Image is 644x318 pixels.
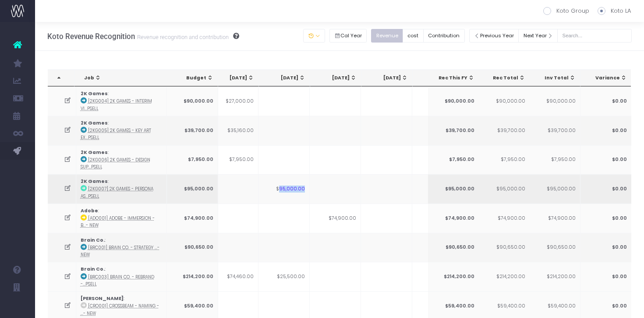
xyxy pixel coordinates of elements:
[167,262,218,291] td: $214,200.00
[428,116,479,145] td: $39,700.00
[81,295,124,302] strong: [PERSON_NAME]
[529,233,580,262] td: $90,650.00
[413,70,464,86] th: Dec 25: activate to sort column ascending
[478,86,530,116] td: $90,000.00
[81,128,151,140] abbr: [2KG005] 2K Games - Key Art Explore - Brand - Upsell
[487,75,525,82] div: Rec Total
[478,116,530,145] td: $39,700.00
[167,145,218,175] td: $7,950.00
[81,90,108,97] strong: 2K Games
[537,75,576,82] div: Inv Total
[580,86,631,116] td: $0.00
[167,86,218,116] td: $90,000.00
[428,204,479,233] td: $74,900.00
[84,75,165,82] div: Job
[310,204,361,233] td: $74,900.00
[81,186,153,199] abbr: [2KG007] 2K Games - Persona Assets - Brand - Upsell
[580,233,631,262] td: $0.00
[428,262,479,291] td: $214,200.00
[329,27,372,45] div: Small button group
[421,75,459,82] div: [DATE]
[11,300,24,314] img: images/default_profile_image.png
[403,29,424,43] button: cost
[428,70,479,86] th: Rec This FY: activate to sort column ascending
[529,116,580,145] td: $39,700.00
[76,174,167,204] td: :
[529,204,580,233] td: $74,900.00
[518,29,558,43] button: Next Year
[258,262,310,291] td: $25,500.00
[81,157,150,170] abbr: [2KG006] 2K Games - Design Support - Brand - Upsell
[81,215,155,228] abbr: [ADO001] Adobe - Immersion - Brand - New
[81,178,108,185] strong: 2K Games
[207,145,258,175] td: $7,950.00
[267,75,305,82] div: [DATE]
[76,116,167,145] td: :
[76,262,167,291] td: :
[580,204,631,233] td: $0.00
[318,75,357,82] div: [DATE]
[47,32,239,41] h3: Koto Revenue Recognition
[529,145,580,175] td: $7,950.00
[167,174,218,204] td: $95,000.00
[81,245,159,257] abbr: [BRC001] Brain Co. - Strategy - Brand - New
[329,29,367,43] button: Cal Year
[81,237,105,243] strong: Brain Co.
[81,303,159,316] abbr: [CRO001] Crossbeam - Naming - Brand - New
[529,174,580,204] td: $95,000.00
[135,32,229,41] small: Revenue recognition and contribution
[588,75,626,82] div: Variance
[361,70,413,86] th: Nov 25: activate to sort column ascending
[175,75,213,82] div: Budget
[207,262,258,291] td: $74,460.00
[478,204,530,233] td: $74,900.00
[580,145,631,175] td: $0.00
[371,29,403,43] button: Revenue
[529,70,580,86] th: Inv Total: activate to sort column ascending
[529,262,580,291] td: $214,200.00
[478,145,530,175] td: $7,950.00
[428,86,479,116] td: $90,000.00
[580,174,631,204] td: $0.00
[167,204,218,233] td: $74,900.00
[76,145,167,175] td: :
[81,149,108,156] strong: 2K Games
[369,75,408,82] div: [DATE]
[478,174,530,204] td: $95,000.00
[428,145,479,175] td: $7,950.00
[428,233,479,262] td: $90,650.00
[208,70,259,86] th: Aug 25: activate to sort column ascending
[76,86,167,116] td: :
[371,27,469,45] div: Small button group
[76,70,170,86] th: Job: activate to sort column ascending
[478,262,530,291] td: $214,200.00
[580,116,631,145] td: $0.00
[48,70,74,86] th: : activate to sort column descending
[81,207,98,214] strong: Adobe
[479,70,530,86] th: Rec Total: activate to sort column ascending
[76,233,167,262] td: :
[543,7,589,15] label: Koto Group
[207,116,258,145] td: $35,160.00
[428,174,479,204] td: $95,000.00
[167,70,218,86] th: Budget: activate to sort column ascending
[81,274,154,287] abbr: [BRC003] Brain Co. - Rebrand - Brand - Upsell
[557,29,632,43] input: Search...
[529,86,580,116] td: $90,000.00
[423,29,465,43] button: Contribution
[167,233,218,262] td: $90,650.00
[478,233,530,262] td: $90,650.00
[258,174,310,204] td: $95,000.00
[469,29,519,43] button: Previous Year
[81,98,152,111] abbr: [2KG004] 2K Games - Interim Visual - Brand - Upsell
[598,7,631,15] label: Koto LA
[259,70,310,86] th: Sep 25: activate to sort column ascending
[310,70,361,86] th: Oct 25: activate to sort column ascending
[216,75,254,82] div: [DATE]
[207,86,258,116] td: $27,000.00
[580,262,631,291] td: $0.00
[81,266,105,272] strong: Brain Co.
[81,120,108,126] strong: 2K Games
[167,116,218,145] td: $39,700.00
[76,204,167,233] td: :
